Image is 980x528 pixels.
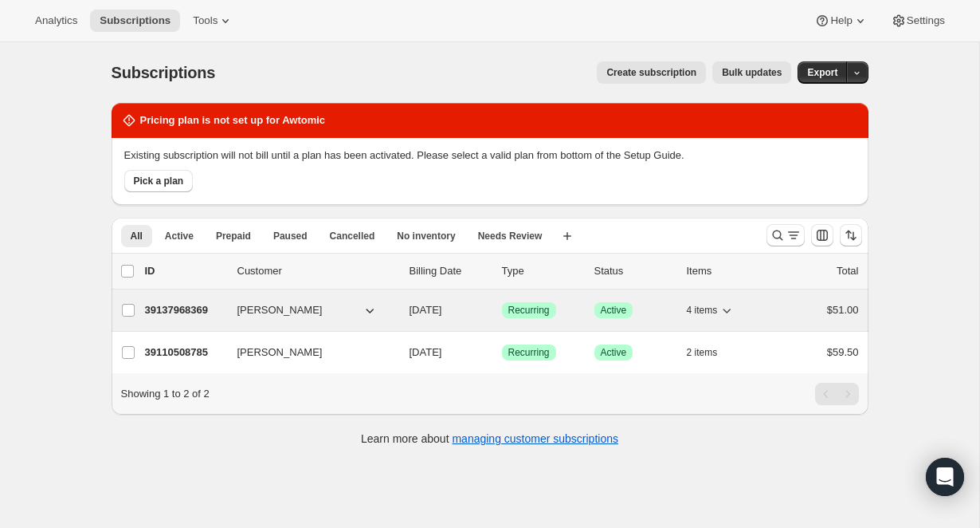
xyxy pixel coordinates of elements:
span: Pick a plan [134,175,184,187]
span: 2 items [687,346,718,359]
button: 2 items [687,341,735,364]
p: Showing 1 to 2 of 2 [121,386,210,402]
span: No inventory [397,230,455,242]
div: IDCustomerBilling DateTypeStatusItemsTotal [145,263,859,279]
button: 4 items [687,299,735,321]
span: Active [601,304,627,317]
p: Learn more about [361,431,618,447]
span: [DATE] [410,346,442,358]
nav: Pagination [815,383,859,405]
span: 4 items [687,304,718,317]
p: Billing Date [410,263,489,279]
span: Help [830,14,852,27]
span: Needs Review [478,230,543,242]
span: Active [601,346,627,359]
p: Existing subscription will not bill until a plan has been activated. Please select a valid plan f... [124,148,856,164]
span: Cancelled [330,230,375,242]
button: Search and filter results [766,224,805,246]
button: [PERSON_NAME] [228,297,387,323]
span: Analytics [35,14,77,27]
button: [PERSON_NAME] [228,340,387,365]
span: Recurring [508,304,550,317]
p: Total [837,263,858,279]
span: Recurring [508,346,550,359]
span: Create subscription [606,66,696,79]
span: [PERSON_NAME] [237,302,323,318]
span: Subscriptions [100,14,171,27]
p: 39137968369 [145,302,225,318]
button: Tools [183,10,243,32]
span: Bulk updates [722,66,782,79]
span: Paused [273,230,308,242]
button: Analytics [25,10,87,32]
span: Export [807,66,837,79]
button: Settings [881,10,955,32]
span: [PERSON_NAME] [237,345,323,361]
button: Help [805,10,877,32]
p: 39110508785 [145,345,225,361]
span: Subscriptions [112,64,216,81]
button: Create subscription [597,61,706,84]
div: Open Intercom Messenger [926,458,964,496]
button: Subscriptions [90,10,180,32]
div: 39110508785[PERSON_NAME][DATE]SuccessRecurringSuccessActive2 items$59.50 [145,341,859,364]
div: 39137968369[PERSON_NAME][DATE]SuccessRecurringSuccessActive4 items$51.00 [145,299,859,321]
div: Items [687,263,766,279]
span: All [131,230,143,242]
a: managing customer subscriptions [452,432,618,445]
button: Export [798,61,847,84]
button: Create new view [555,225,580,247]
button: Pick a plan [124,170,194,192]
span: Tools [193,14,218,27]
p: Status [594,263,674,279]
span: [DATE] [410,304,442,316]
button: Customize table column order and visibility [811,224,833,246]
p: ID [145,263,225,279]
span: $59.50 [827,346,859,358]
span: Active [165,230,194,242]
div: Type [502,263,582,279]
p: Customer [237,263,397,279]
span: Settings [907,14,945,27]
button: Sort the results [840,224,862,246]
button: Bulk updates [712,61,791,84]
span: Prepaid [216,230,251,242]
h2: Pricing plan is not set up for Awtomic [140,112,326,128]
span: $51.00 [827,304,859,316]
